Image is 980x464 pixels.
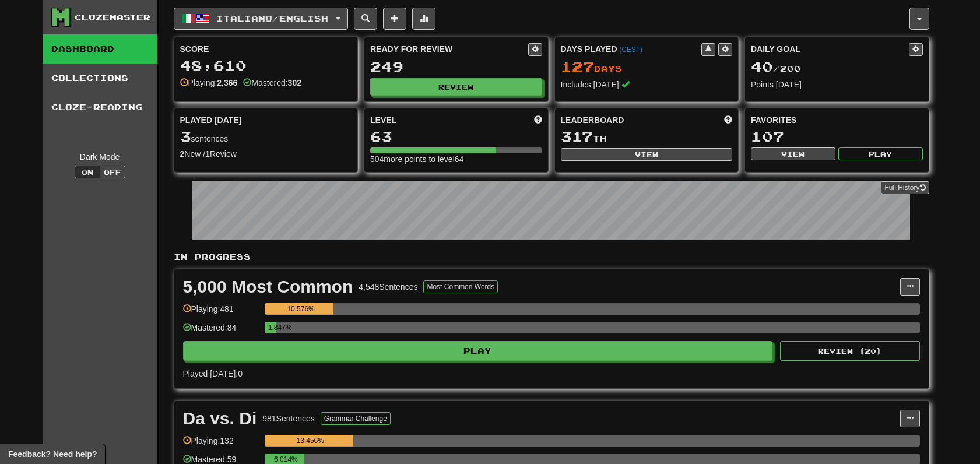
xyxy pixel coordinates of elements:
[619,45,642,54] a: (CEST)
[780,341,920,361] button: Review (20)
[881,181,929,194] a: Full History
[370,114,396,126] span: Level
[359,281,417,293] div: 4,548 Sentences
[100,166,125,178] button: Off
[561,79,733,90] div: Includes [DATE]!
[370,43,528,55] div: Ready for Review
[216,13,328,23] span: Italiano / English
[174,8,348,30] button: Italiano/English
[370,153,542,165] div: 504 more points to level 64
[751,129,923,144] div: 107
[180,149,185,159] strong: 2
[183,303,259,322] div: Playing: 481
[43,34,157,64] a: Dashboard
[183,341,773,361] button: Play
[561,43,702,55] div: Days Played
[180,148,352,160] div: New / Review
[268,303,334,315] div: 10.576%
[370,78,542,96] button: Review
[751,58,773,75] span: 40
[534,114,542,126] span: Score more points to level up
[75,12,150,23] div: Clozemaster
[370,59,542,74] div: 249
[43,93,157,122] a: Cloze-Reading
[51,151,149,163] div: Dark Mode
[561,128,593,145] span: 317
[561,59,733,75] div: Day s
[751,147,835,160] button: View
[262,413,315,424] div: 981 Sentences
[217,78,237,87] strong: 2,366
[423,280,498,293] button: Most Common Words
[180,58,352,73] div: 48,610
[383,8,406,30] button: Add sentence to collection
[183,369,243,378] span: Played [DATE]: 0
[838,147,923,160] button: Play
[268,435,353,447] div: 13.456%
[43,64,157,93] a: Collections
[205,149,210,159] strong: 1
[180,43,352,55] div: Score
[75,166,100,178] button: On
[370,129,542,144] div: 63
[724,114,732,126] span: This week in points, UTC
[321,412,391,425] button: Grammar Challenge
[180,77,238,89] div: Playing:
[183,410,257,427] div: Da vs. Di
[180,129,352,145] div: sentences
[412,8,435,30] button: More stats
[183,278,353,296] div: 5,000 Most Common
[751,43,909,56] div: Daily Goal
[183,435,259,454] div: Playing: 132
[751,114,923,126] div: Favorites
[180,128,191,145] span: 3
[561,148,733,161] button: View
[268,322,277,333] div: 1.847%
[8,448,97,460] span: Open feedback widget
[561,129,733,145] div: th
[243,77,301,89] div: Mastered:
[180,114,242,126] span: Played [DATE]
[751,64,801,73] span: / 200
[183,322,259,341] div: Mastered: 84
[354,8,377,30] button: Search sentences
[751,79,923,90] div: Points [DATE]
[561,58,594,75] span: 127
[288,78,301,87] strong: 302
[561,114,624,126] span: Leaderboard
[174,251,929,263] p: In Progress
